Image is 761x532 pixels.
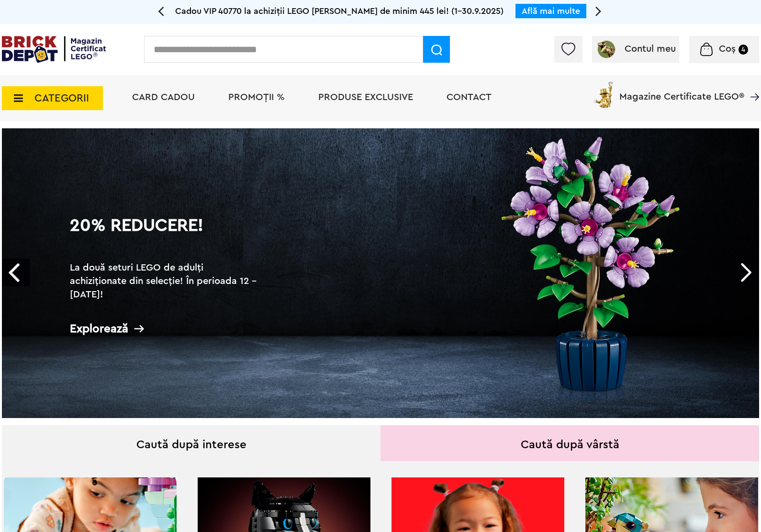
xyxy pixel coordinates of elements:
[70,261,261,301] h2: La două seturi LEGO de adulți achiziționate din selecție! În perioada 12 - [DATE]!
[2,425,380,461] div: Caută după interese
[739,45,748,55] small: 4
[70,217,261,251] h1: 20% Reducere!
[132,92,195,102] a: Card Cadou
[228,92,285,102] a: PROMOȚII %
[447,92,492,102] a: Contact
[744,79,759,89] a: Magazine Certificate LEGO®
[596,44,676,54] a: Contul meu
[2,259,30,286] a: Prev
[70,323,261,335] div: Explorează
[731,259,759,286] a: Next
[2,128,759,418] a: 20% Reducere!La două seturi LEGO de adulți achiziționate din selecție! În perioada 12 - [DATE]!Ex...
[380,425,759,461] div: Caută după vârstă
[34,93,89,103] span: CATEGORII
[619,79,744,102] span: Magazine Certificate LEGO®
[625,44,676,54] span: Contul meu
[175,7,504,15] span: Cadou VIP 40770 la achiziții LEGO [PERSON_NAME] de minim 445 lei! (1-30.9.2025)
[318,92,413,102] a: Produse exclusive
[522,7,580,15] a: Află mai multe
[719,44,736,54] span: Coș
